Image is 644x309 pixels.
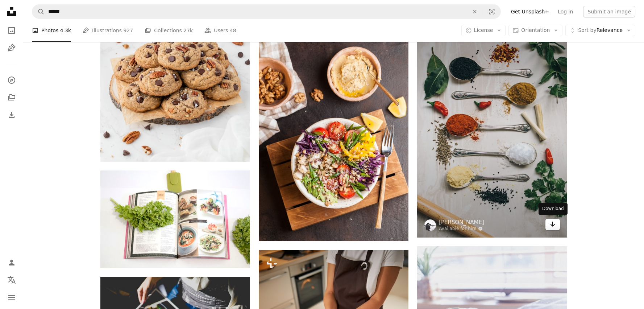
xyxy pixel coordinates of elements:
a: Collections 27k [145,19,193,42]
a: plate full of salad with spice on top of brown board [259,138,408,144]
img: plate full of salad with spice on top of brown board [259,41,408,241]
a: Home — Unsplash [4,4,19,20]
img: five gray spoons filled with assorted-color powders near chilli [417,13,567,238]
a: Available for hire [439,226,484,232]
button: License [461,25,506,36]
button: Sort byRelevance [565,25,635,36]
a: five gray spoons filled with assorted-color powders near chilli [417,121,567,128]
a: Download [545,219,560,230]
button: Menu [4,290,19,305]
a: Download History [4,108,19,122]
button: Search Unsplash [32,5,45,18]
span: Orientation [521,27,550,33]
a: Illustrations 927 [83,19,133,42]
a: Collections [4,90,19,105]
a: Users 48 [204,19,236,42]
a: Explore [4,73,19,87]
a: Log in / Sign up [4,255,19,270]
a: Get Unsplash+ [507,6,553,17]
span: Sort by [578,27,596,33]
span: Relevance [578,27,623,34]
span: 27k [183,26,193,34]
div: Download [539,203,568,215]
button: Orientation [508,25,562,36]
span: License [474,27,493,33]
span: 48 [230,26,236,34]
button: Language [4,273,19,287]
form: Find visuals sitewide [32,4,501,19]
button: Visual search [483,5,500,18]
a: Photos [4,23,19,38]
span: 927 [124,26,133,34]
a: a pile of chocolate chip cookies sitting on top of a wooden board [100,46,250,53]
a: [PERSON_NAME] [439,219,484,226]
img: green leaf on cookbook [100,170,250,268]
img: Go to Calum Lewis's profile [424,219,436,231]
a: Illustrations [4,41,19,55]
a: Log in [553,6,577,17]
button: Submit an image [583,6,635,17]
a: green leaf on cookbook [100,216,250,222]
button: Clear [467,5,483,18]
